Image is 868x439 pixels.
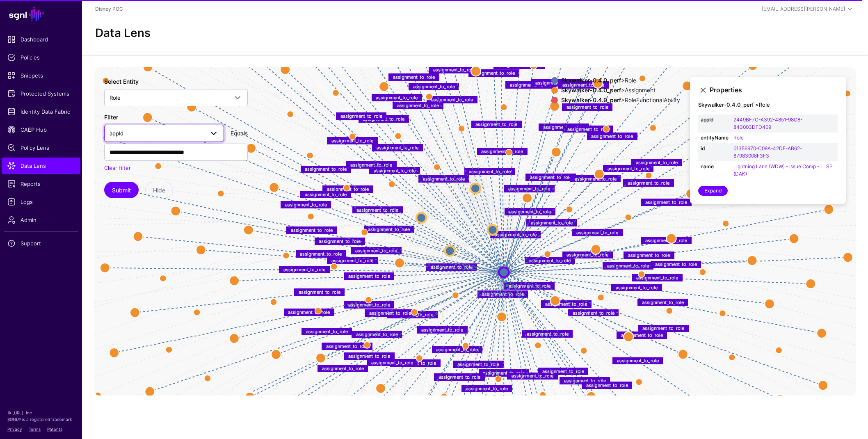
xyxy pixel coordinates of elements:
text: assignment_to_role [371,359,413,365]
a: Expand [698,186,728,196]
div: > Assignment [560,87,682,94]
text: assignment_to_role [576,230,618,236]
a: Snippets [2,67,80,84]
text: assignment_to_role [288,309,330,315]
text: assignment_to_role [368,226,410,232]
text: assignment_to_role [283,267,325,272]
text: assignment_to_role [431,96,473,102]
text: assignment_to_role [529,257,571,263]
text: assignment_to_role [512,373,553,379]
span: appId [110,130,123,137]
text: assignment_to_role [369,310,411,316]
text: assignment_to_role [645,238,687,243]
text: assignment_to_role [616,285,658,290]
span: Policy Lens [7,144,75,152]
text: assignment_to_role [636,274,678,280]
h2: Data Lens [95,26,151,40]
text: assignment_to_role [355,248,397,254]
text: assignment_to_role [394,360,436,366]
button: Submit [104,182,139,198]
span: Policies [7,53,75,62]
text: assignment_to_role [607,263,649,269]
text: assignment_to_role [305,166,347,172]
strong: id [701,145,729,152]
text: assignment_to_role [305,192,347,197]
span: Data Lens [7,162,75,170]
text: assignment_to_role [466,386,508,391]
strong: Skywalker-0.4.0_perf > [698,101,759,108]
text: assignment_to_role [509,209,551,215]
text: assignment_to_role [531,220,573,226]
div: Equals [227,129,251,137]
text: assignment_to_role [431,264,473,270]
a: SGNL [5,5,77,23]
text: assignment_to_role [377,145,418,151]
text: assignment_to_role [356,207,398,213]
text: assignment_to_role [566,252,608,258]
text: assignment_to_role [642,300,684,305]
text: assignment_to_role [327,186,369,192]
text: assignment_to_role [608,165,649,171]
a: Role [733,135,744,141]
text: assignment_to_role [567,126,609,132]
span: Admin [7,216,75,224]
text: assignment_to_role [285,201,327,207]
span: Dashboard [7,35,75,43]
text: assignment_to_role [473,70,515,76]
text: assignment_to_role [475,121,517,127]
text: assignment_to_role [331,258,373,263]
text: assignment_to_role [299,289,340,295]
a: Patents [47,427,62,432]
text: assignment_to_role [433,67,475,73]
p: SGNL® is a registered trademark [7,416,75,423]
text: assignment_to_role [331,137,373,143]
text: assignment_to_role [527,331,569,337]
text: assignment_to_role [376,94,418,100]
span: Snippets [7,71,75,80]
div: > RoleFunctionalAbility [560,97,682,103]
text: assignment_to_role [413,83,455,89]
div: > Role [560,77,682,84]
text: assignment_to_role [291,227,333,233]
text: assignment_to_role [391,312,433,318]
div: [EMAIL_ADDRESS][PERSON_NAME] [762,5,845,13]
a: Lightning Lane (WDW) - Issue Comp - LLSP (DAK) [733,163,833,177]
button: Hide [145,182,173,198]
label: Select Entity [104,77,139,86]
text: assignment_to_role [509,283,550,289]
text: assignment_to_role [542,368,584,374]
text: assignment_to_role [508,186,550,192]
text: assignment_to_role [436,347,478,352]
span: Logs [7,198,75,206]
a: 01356970-C08A-42DF-AB62-87983008F3F3 [733,145,802,159]
text: assignment_to_role [423,176,465,182]
h3: Properties [710,86,838,94]
text: assignment_to_role [483,370,525,376]
a: Clear filter [104,165,131,171]
text: assignment_to_role [655,261,697,267]
a: CAEP Hub [2,121,80,138]
text: assignment_to_role [374,167,416,173]
p: © [URL], Inc [7,409,75,416]
a: Privacy [7,427,22,432]
text: assignment_to_role [645,199,687,205]
a: Identity Data Fabric [2,103,80,120]
text: assignment_to_role [543,124,585,130]
text: assignment_to_role [457,361,499,367]
span: Identity Data Fabric [7,107,75,116]
text: assignment_to_role [356,331,398,337]
text: assignment_to_role [617,358,659,364]
a: 2449BF7C-A392-4851-98C8-843003DFD409 [733,117,802,130]
text: assignment_to_role [322,365,364,371]
a: Reports [2,176,80,192]
span: Protected Systems [7,89,75,98]
text: assignment_to_role [350,162,392,168]
text: assignment_to_role [340,113,382,119]
text: assignment_to_role [566,104,608,110]
label: Filter [104,113,118,121]
text: assignment_to_role [421,327,463,333]
strong: name [701,163,729,170]
a: Policies [2,49,80,66]
text: assignment_to_role [586,382,628,388]
text: assignment_to_role [348,302,390,308]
